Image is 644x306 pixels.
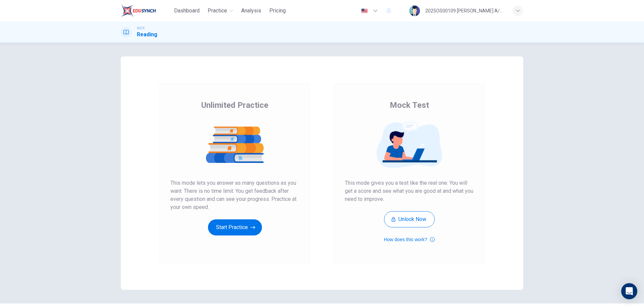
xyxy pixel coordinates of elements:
[171,5,202,17] button: Dashboard
[137,31,157,39] h1: Reading
[174,7,200,15] span: Dashboard
[384,235,434,244] button: How does this work?
[409,5,420,16] img: Profile picture
[170,179,299,211] span: This mode lets you answer as many questions as you want. There is no time limit. You get feedback...
[208,219,262,235] button: Start Practice
[241,7,261,15] span: Analysis
[205,5,236,17] button: Practice
[208,7,227,15] span: Practice
[360,8,369,13] img: en
[621,283,637,299] div: Open Intercom Messenger
[269,7,286,15] span: Pricing
[390,100,429,111] span: Mock Test
[121,4,156,17] img: EduSynch logo
[425,7,504,15] div: 2025OS00109 [PERSON_NAME] A/P SWATHESAM
[238,5,264,17] button: Analysis
[345,179,474,203] span: This mode gives you a test like the real one. You will get a score and see what you are good at a...
[201,100,268,111] span: Unlimited Practice
[121,4,171,17] a: EduSynch logo
[137,26,145,31] span: IELTS
[384,211,435,227] button: Unlock Now
[267,5,288,17] button: Pricing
